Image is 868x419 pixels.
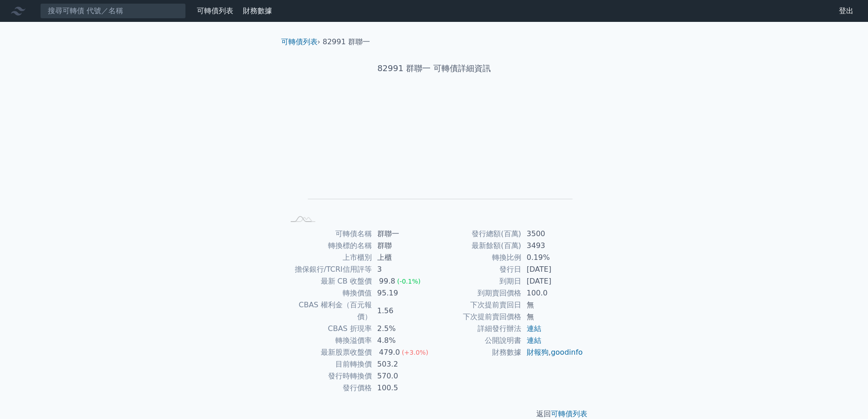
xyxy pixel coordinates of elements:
td: 100.5 [372,382,434,394]
td: 轉換溢價率 [285,335,372,347]
td: CBAS 折現率 [285,323,372,335]
td: 最新餘額(百萬) [434,240,521,252]
td: 上櫃 [372,252,434,264]
a: 可轉債列表 [197,6,233,15]
td: 3500 [521,228,584,240]
td: 詳細發行辦法 [434,323,521,335]
input: 搜尋可轉債 代號／名稱 [40,3,186,19]
td: CBAS 權利金（百元報價） [285,299,372,323]
td: 最新股票收盤價 [285,347,372,358]
g: Chart [299,103,573,212]
td: 100.0 [521,287,584,299]
td: [DATE] [521,275,584,287]
h1: 82991 群聯一 可轉債詳細資訊 [274,62,595,75]
div: 479.0 [377,347,402,358]
td: 公開說明書 [434,335,521,347]
td: 發行價格 [285,382,372,394]
td: 轉換標的名稱 [285,240,372,252]
li: 82991 群聯一 [323,36,370,47]
a: goodinfo [551,348,583,357]
td: , [521,347,584,358]
td: 群聯 [372,240,434,252]
td: 到期日 [434,275,521,287]
li: › [281,36,320,47]
a: 財務數據 [243,6,272,15]
div: 99.8 [377,275,397,287]
td: 到期賣回價格 [434,287,521,299]
a: 登出 [832,4,861,18]
td: 轉換價值 [285,287,372,299]
td: 570.0 [372,370,434,382]
td: 財務數據 [434,347,521,358]
td: 0.19% [521,252,584,264]
a: 可轉債列表 [551,409,587,418]
a: 可轉債列表 [281,37,318,46]
span: (+3.0%) [402,349,428,356]
td: 3493 [521,240,584,252]
span: (-0.1%) [397,278,421,285]
td: 2.5% [372,323,434,335]
td: 擔保銀行/TCRI信用評等 [285,264,372,275]
td: [DATE] [521,264,584,275]
td: 3 [372,264,434,275]
a: 財報狗 [527,348,549,357]
td: 上市櫃別 [285,252,372,264]
a: 連結 [527,324,541,333]
td: 無 [521,299,584,311]
td: 無 [521,311,584,323]
td: 發行日 [434,264,521,275]
td: 最新 CB 收盤價 [285,275,372,287]
td: 4.8% [372,335,434,347]
td: 下次提前賣回日 [434,299,521,311]
td: 發行時轉換價 [285,370,372,382]
td: 發行總額(百萬) [434,228,521,240]
td: 群聯一 [372,228,434,240]
td: 95.19 [372,287,434,299]
td: 503.2 [372,358,434,370]
td: 可轉債名稱 [285,228,372,240]
td: 1.56 [372,299,434,323]
td: 轉換比例 [434,252,521,264]
td: 目前轉換價 [285,358,372,370]
a: 連結 [527,336,541,345]
td: 下次提前賣回價格 [434,311,521,323]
